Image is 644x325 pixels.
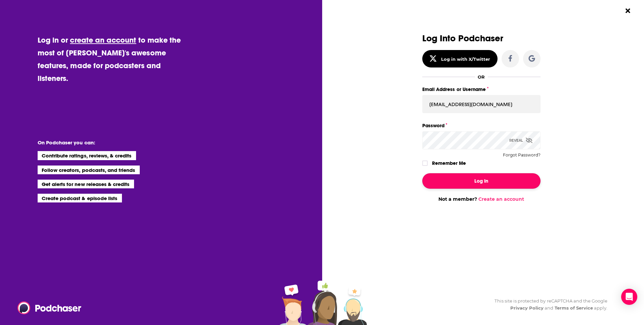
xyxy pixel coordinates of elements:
div: This site is protected by reCAPTCHA and the Google and apply. [489,297,607,312]
li: Contribute ratings, reviews, & credits [38,151,136,160]
label: Email Address or Username [422,85,541,94]
li: On Podchaser you can: [38,139,172,146]
label: Remember Me [432,159,466,168]
a: Terms of Service [555,305,593,311]
li: Follow creators, podcasts, and friends [38,166,140,174]
input: Email Address or Username [422,95,541,113]
label: Password [422,121,541,130]
div: Open Intercom Messenger [621,289,637,305]
button: Log In [422,173,541,189]
li: Get alerts for new releases & credits [38,180,134,188]
button: Close Button [621,4,634,17]
button: Log in with X/Twitter [422,50,498,67]
a: Privacy Policy [510,305,544,311]
div: Reveal [509,131,532,149]
div: Log in with X/Twitter [441,56,490,62]
img: Podchaser - Follow, Share and Rate Podcasts [17,301,82,314]
div: Not a member? [422,196,541,202]
a: Create an account [478,196,524,202]
div: OR [478,74,485,80]
a: create an account [70,35,136,45]
button: Forgot Password? [503,153,541,157]
a: Podchaser - Follow, Share and Rate Podcasts [17,301,77,314]
li: Create podcast & episode lists [38,194,122,202]
h3: Log Into Podchaser [422,34,541,43]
